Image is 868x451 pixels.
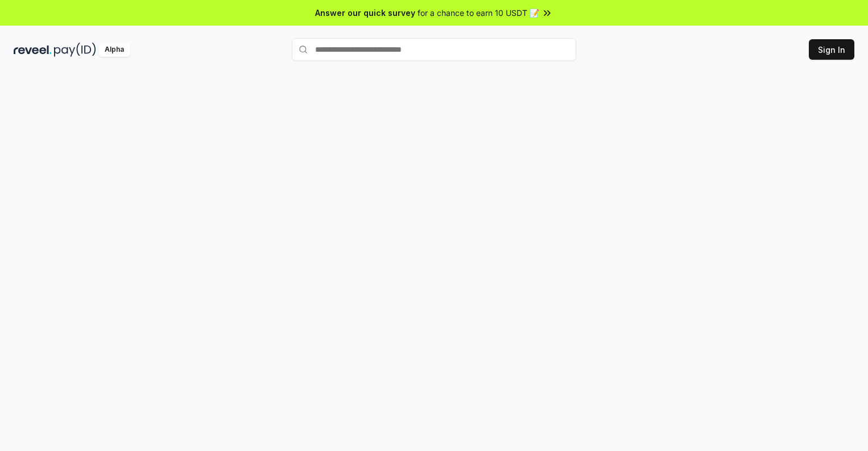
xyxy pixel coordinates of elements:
[14,43,52,57] img: reveel_dark
[809,39,854,60] button: Sign In
[54,43,96,57] img: pay_id
[315,7,415,19] span: Answer our quick survey
[98,43,130,57] div: Alpha
[418,7,539,19] span: for a chance to earn 10 USDT 📝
